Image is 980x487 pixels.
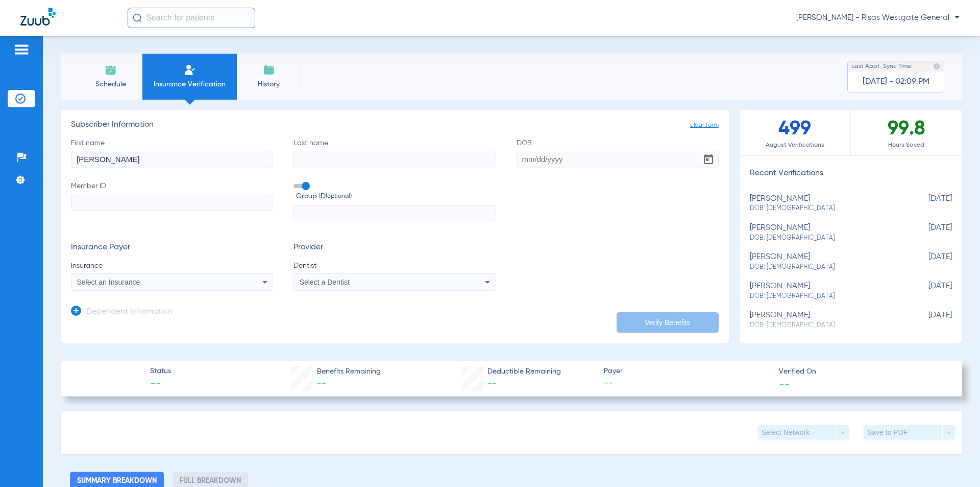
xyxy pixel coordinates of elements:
input: DOBOpen calendar [517,151,719,168]
img: History [263,64,275,76]
label: Member ID [71,181,273,223]
button: Open calendar [698,149,719,170]
img: hamburger-icon [13,43,30,56]
span: -- [487,379,497,388]
span: DOB: [DEMOGRAPHIC_DATA] [750,263,901,272]
div: [PERSON_NAME] [750,223,901,242]
span: [DATE] [901,311,952,330]
span: Select an Insurance [77,278,140,286]
span: DOB: [DEMOGRAPHIC_DATA] [750,292,901,301]
h3: Insurance Payer [71,243,273,253]
input: First name [71,151,273,168]
span: Deductible Remaining [487,366,561,377]
span: DOB: [DEMOGRAPHIC_DATA] [750,234,901,243]
span: -- [317,379,326,388]
iframe: Chat Widget [929,438,980,487]
h3: Dependent Information [86,307,172,317]
small: (optional) [326,191,352,202]
input: Last name [293,151,496,168]
span: -- [604,377,770,390]
span: [DATE] - 02:09 PM [863,77,929,87]
h3: Recent Verifications [740,169,962,179]
input: Member ID [71,194,273,211]
button: Verify Benefits [617,312,719,333]
div: [PERSON_NAME] [750,252,901,271]
span: Insurance [71,261,273,271]
img: Zuub Logo [20,8,56,26]
span: DOB: [DEMOGRAPHIC_DATA] [750,204,901,213]
span: Benefits Remaining [317,366,381,377]
img: last sync help info [933,63,940,70]
span: Hours Saved [851,140,962,150]
input: Search for patients [128,8,255,28]
span: Group ID [296,191,496,202]
span: Verified On [779,366,945,377]
label: First name [71,138,273,168]
span: -- [779,378,790,389]
span: Payer [604,366,770,377]
h3: Provider [293,243,496,253]
span: Schedule [86,79,135,89]
span: Last Appt. Sync Time: [851,61,913,72]
img: Manual Insurance Verification [184,64,196,76]
span: clear form [690,120,719,130]
span: [DATE] [901,223,952,242]
div: [PERSON_NAME] [750,282,901,300]
span: [DATE] [901,194,952,213]
span: [PERSON_NAME] - Risas Westgate General [796,13,960,23]
span: Status [150,366,171,377]
label: DOB [517,138,719,168]
span: August Verifications [740,140,850,150]
label: Last name [293,138,496,168]
span: [DATE] [901,282,952,300]
span: Select a Dentist [300,278,350,286]
span: [DATE] [901,252,952,271]
span: -- [150,377,171,391]
div: 99.8 [851,110,962,155]
span: Dentist [293,261,496,271]
div: [PERSON_NAME] [750,311,901,330]
h3: Subscriber Information [71,120,719,130]
span: History [244,79,293,89]
img: Schedule [105,64,117,76]
div: [PERSON_NAME] [750,194,901,213]
img: Search Icon [133,13,142,22]
span: Insurance Verification [150,79,229,89]
div: 499 [740,110,851,155]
